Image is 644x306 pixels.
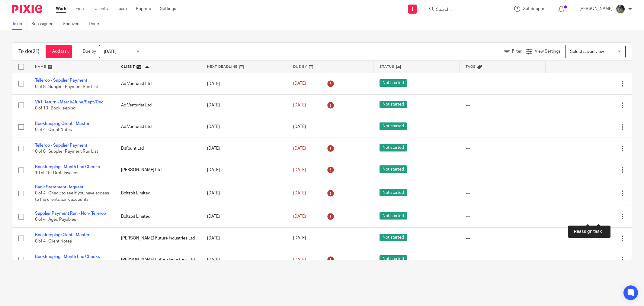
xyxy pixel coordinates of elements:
a: + Add task [46,45,72,58]
div: --- [466,257,540,263]
td: [DATE] [201,159,287,181]
td: [DATE] [201,227,287,249]
a: Settings [160,6,176,12]
a: Bookkeeping - Month End Checks [35,255,100,259]
td: [PERSON_NAME] Ltd [115,159,201,181]
span: 0 of 4 · Check to see if you have access to the clients bank accounts [35,191,109,202]
a: Bookkeeping - Month End Checks [35,165,100,169]
a: Clients [95,6,108,12]
span: Not started [380,234,407,241]
span: Get Support [523,7,546,11]
td: Ad Venturist Ltd [115,73,201,94]
span: Not started [380,79,407,87]
span: Select saved view [570,50,604,54]
td: [PERSON_NAME] Future Industries Ltd [115,249,201,270]
span: 0 of 8 · Supplier Payment Run List [35,85,98,89]
span: [DATE] [293,258,306,262]
span: [DATE] [104,50,117,54]
span: [DATE] [293,103,306,107]
p: [PERSON_NAME] [579,6,613,12]
span: Not started [380,101,407,108]
span: [DATE] [293,125,306,129]
div: --- [466,102,540,108]
td: Boltzbit Limited [115,206,201,227]
div: --- [466,190,540,196]
span: 0 of 8 · Supplier Payment Run List [35,149,98,154]
a: Snoozed [63,18,84,30]
span: [DATE] [293,191,306,195]
h1: To do [18,48,40,55]
td: [DATE] [201,116,287,138]
span: 0 of 4 · Aged Payables [35,217,76,222]
span: 0 of 4 · Client Notes [35,239,72,243]
img: Jaskaran%20Singh.jpeg [616,4,625,14]
a: Bookkeeping Client - Master [35,122,89,126]
a: Telleroo - Supplier Payment [35,78,87,83]
td: [DATE] [201,249,287,270]
span: [DATE] [293,168,306,172]
div: --- [466,124,540,130]
a: Supplier Payment Run - Non- Telleroo [35,211,106,216]
a: Bank Statement Request [35,185,83,189]
span: [DATE] [293,214,306,219]
span: Not started [380,212,407,220]
span: 0 of 13 · Bookkeeping [35,106,75,110]
img: Pixie [12,5,42,13]
span: (21) [31,49,40,54]
a: Telleroo - Supplier Payment [35,143,87,148]
span: 10 of 15 · Draft Invoices [35,171,79,175]
div: --- [466,145,540,151]
a: VAT Return - March/June/Sept/Dec [35,100,104,104]
span: Filter [512,49,522,54]
td: Bitfount Ltd [115,138,201,159]
span: [DATE] [293,146,306,151]
span: View Settings [535,49,561,54]
td: [DATE] [201,206,287,227]
a: Reassigned [31,18,58,30]
td: [DATE] [201,138,287,159]
td: Ad Venturist Ltd [115,94,201,116]
td: Boltzbit Limited [115,181,201,206]
span: Not started [380,165,407,173]
span: Not started [380,122,407,130]
div: --- [466,81,540,87]
span: Tags [466,65,476,68]
span: Not started [380,255,407,263]
span: Not started [380,189,407,196]
span: [DATE] [293,82,306,86]
a: Done [89,18,104,30]
span: [DATE] [293,236,306,240]
td: [PERSON_NAME] Future Industries Ltd [115,227,201,249]
a: To do [12,18,27,30]
div: --- [466,235,540,241]
td: [DATE] [201,94,287,116]
p: Due by [83,48,96,54]
a: Bookkeeping Client - Master [35,233,89,237]
span: Not started [380,144,407,151]
a: Work [56,6,66,12]
td: Ad Venturist Ltd [115,116,201,138]
div: --- [466,167,540,173]
a: Email [75,6,85,12]
span: 0 of 4 · Client Notes [35,128,72,132]
td: [DATE] [201,73,287,94]
a: Reports [136,6,151,12]
td: [DATE] [201,181,287,206]
input: Search [435,7,490,13]
a: Team [117,6,127,12]
div: --- [466,213,540,220]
